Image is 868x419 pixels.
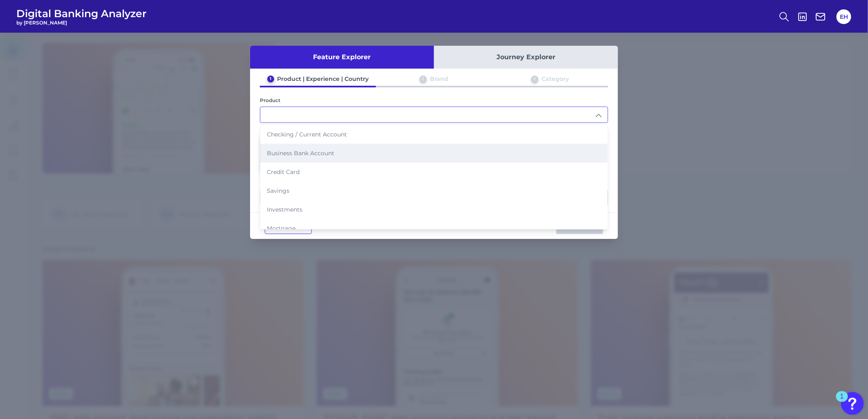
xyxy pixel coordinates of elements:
div: 1 [840,397,844,407]
button: EH [837,9,851,24]
button: Journey Explorer [434,46,618,69]
span: Checking / Current Account [267,131,347,138]
button: Open Resource Center, 1 new notification [841,392,864,415]
span: Digital Banking Analyzer [16,7,147,20]
button: Feature Explorer [250,46,434,69]
div: 3 [531,76,538,82]
span: Savings [267,187,289,194]
div: 2 [420,76,427,82]
span: Credit Card [267,168,300,176]
div: Brand [430,75,448,82]
div: Product | Experience | Country [277,75,369,82]
span: Mortgage [267,225,295,232]
div: Category [541,75,569,82]
span: Business Bank Account [267,149,334,157]
span: by [PERSON_NAME] [16,20,147,26]
span: Investments [267,206,302,213]
div: Product [260,97,608,103]
div: 1 [267,76,274,82]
